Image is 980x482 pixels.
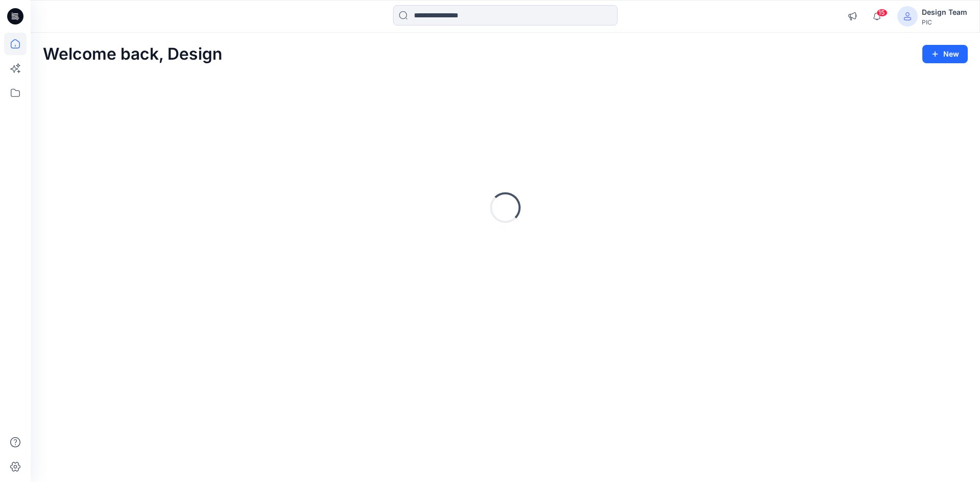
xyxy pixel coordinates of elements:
[922,45,968,63] button: New
[922,18,967,26] div: PIC
[43,45,223,64] h2: Welcome back, Design
[876,9,888,17] span: 15
[903,12,912,20] svg: avatar
[922,6,967,18] div: Design Team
